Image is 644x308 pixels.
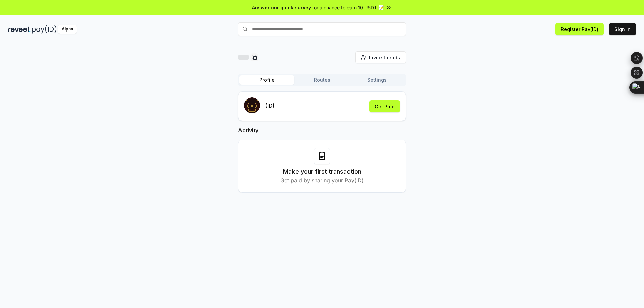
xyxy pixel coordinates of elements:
h2: Activity [238,126,406,134]
button: Sign In [609,23,636,35]
p: (ID) [265,102,275,110]
button: Get Paid [369,100,400,112]
button: Routes [294,75,350,85]
p: Get paid by sharing your Pay(ID) [280,176,364,184]
button: Settings [350,75,405,85]
span: Invite friends [369,54,400,61]
button: Invite friends [355,51,406,63]
span: Answer our quick survey [252,4,311,11]
h3: Make your first transaction [283,167,361,176]
button: Register Pay(ID) [555,23,604,35]
img: pay_id [32,25,57,34]
span: for a chance to earn 10 USDT 📝 [312,4,384,11]
img: reveel_dark [8,25,31,34]
div: Alpha [58,25,77,34]
button: Profile [239,75,294,85]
